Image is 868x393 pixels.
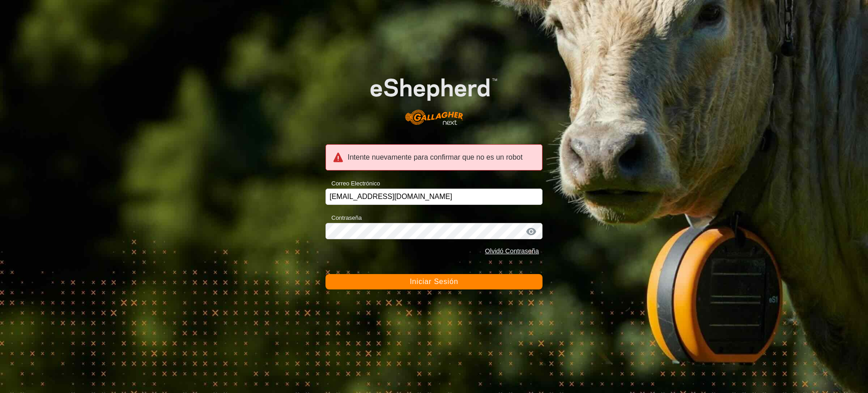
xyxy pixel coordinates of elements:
[410,278,458,285] span: Iniciar Sesión
[347,60,521,134] img: Logo de eShepherd
[485,247,539,255] a: Olvidó Contraseña
[325,213,362,223] label: Contraseña
[325,189,542,205] input: Correo Electrónico
[325,144,542,170] div: Intente nuevamente para confirmar que no es un robot
[325,179,380,188] label: Correo Electrónico
[325,274,542,289] button: Iniciar Sesión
